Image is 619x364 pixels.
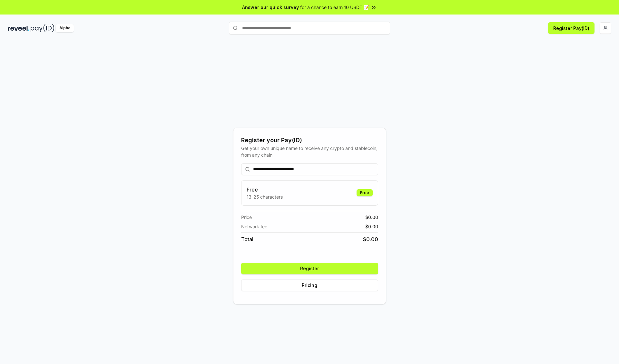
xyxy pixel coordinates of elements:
[241,223,267,230] span: Network fee
[241,263,378,274] button: Register
[8,24,29,32] img: reveel_dark
[242,4,299,11] span: Answer our quick survey
[241,136,378,145] div: Register your Pay(ID)
[56,24,74,32] div: Alpha
[241,214,252,221] span: Price
[363,235,378,243] span: $ 0.00
[31,24,54,32] img: pay_id
[247,186,283,193] h3: Free
[247,193,283,200] p: 13-25 characters
[365,223,378,230] span: $ 0.00
[548,22,594,34] button: Register Pay(ID)
[300,4,369,11] span: for a chance to earn 10 USDT 📝
[241,280,378,291] button: Pricing
[241,235,253,243] span: Total
[357,189,373,196] div: Free
[365,214,378,221] span: $ 0.00
[241,145,378,158] div: Get your own unique name to receive any crypto and stablecoin, from any chain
